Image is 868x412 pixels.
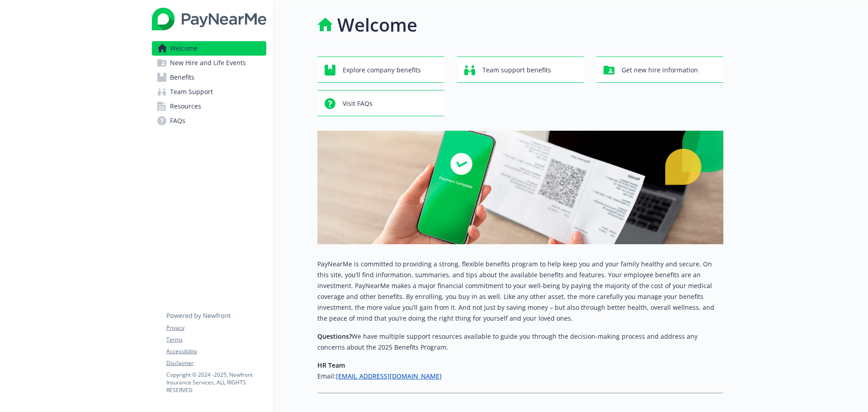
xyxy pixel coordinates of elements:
span: New Hire and Life Events [170,56,246,70]
h6: Email: [317,371,723,382]
span: FAQs [170,114,185,128]
a: Terms [166,336,266,344]
a: New Hire and Life Events [152,56,266,70]
span: Get new hire information [622,62,698,79]
a: Team Support [152,85,266,99]
button: Visit FAQs [317,90,444,116]
span: Resources [170,99,201,114]
a: Benefits [152,70,266,85]
span: Explore company benefits [343,62,421,79]
strong: HR Team [317,361,345,369]
span: Visit FAQs [343,95,373,112]
a: [EMAIL_ADDRESS][DOMAIN_NAME] [336,372,442,380]
p: PayNearMe is committed to providing a strong, flexible benefits program to help keep you and your... [317,259,723,324]
a: Privacy [166,324,266,332]
button: Explore company benefits [317,57,444,83]
p: We have multiple support resources available to guide you through the decision-making process and... [317,331,723,353]
button: Team support benefits [457,57,584,83]
span: Welcome [170,41,198,56]
a: Welcome [152,41,266,56]
span: Team support benefits [482,62,551,79]
a: FAQs [152,114,266,128]
p: Copyright © 2024 - 2025 , Newfront Insurance Services, ALL RIGHTS RESERVED [166,371,266,394]
img: overview page banner [317,131,723,244]
a: Resources [152,99,266,114]
strong: Questions? [317,332,352,341]
button: Get new hire information [596,57,723,83]
span: Benefits [170,70,194,85]
span: Team Support [170,85,213,99]
a: Accessibility [166,347,266,355]
a: Disclaimer [166,359,266,367]
h1: Welcome [337,11,417,38]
